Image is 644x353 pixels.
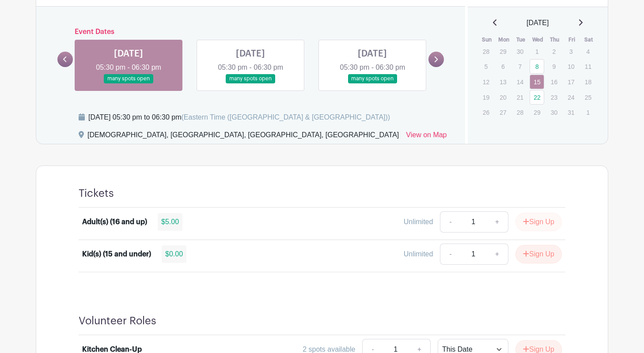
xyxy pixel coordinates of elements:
[158,213,182,231] div: $5.00
[581,75,595,89] p: 18
[527,18,549,28] span: [DATE]
[530,59,544,74] a: 8
[87,130,399,144] div: [DEMOGRAPHIC_DATA], [GEOGRAPHIC_DATA], [GEOGRAPHIC_DATA], [GEOGRAPHIC_DATA]
[73,28,428,36] h6: Event Dates
[496,105,510,119] p: 27
[581,90,595,104] p: 25
[581,60,595,73] p: 11
[564,90,578,104] p: 24
[581,45,595,58] p: 4
[547,90,561,104] p: 23
[581,105,595,119] p: 1
[530,75,544,89] a: 15
[513,45,527,58] p: 30
[440,211,460,233] a: -
[479,75,493,89] p: 12
[479,90,493,104] p: 19
[564,45,578,58] p: 3
[515,213,562,231] button: Sign Up
[82,249,151,259] div: Kid(s) (15 and under)
[513,90,527,104] p: 21
[513,105,527,119] p: 28
[580,35,598,44] th: Sat
[479,105,493,119] p: 26
[530,45,544,58] p: 1
[529,35,546,44] th: Wed
[496,60,510,73] p: 6
[530,90,544,105] a: 22
[79,187,114,200] h4: Tickets
[496,75,510,89] p: 13
[88,112,390,123] div: [DATE] 05:30 pm to 06:30 pm
[440,244,460,265] a: -
[496,45,510,58] p: 29
[547,105,561,119] p: 30
[79,315,156,327] h4: Volunteer Roles
[486,244,508,265] a: +
[512,35,530,44] th: Tue
[564,60,578,73] p: 10
[515,245,562,263] button: Sign Up
[496,90,510,104] p: 20
[181,113,390,121] span: (Eastern Time ([GEOGRAPHIC_DATA] & [GEOGRAPHIC_DATA]))
[162,245,186,263] div: $0.00
[82,217,147,227] div: Adult(s) (16 and up)
[547,75,561,89] p: 16
[564,75,578,89] p: 17
[478,35,496,44] th: Sun
[513,60,527,73] p: 7
[564,105,578,119] p: 31
[546,35,564,44] th: Thu
[547,60,561,73] p: 9
[563,35,580,44] th: Fri
[530,105,544,119] p: 29
[406,130,447,144] a: View on Map
[479,45,493,58] p: 28
[495,35,512,44] th: Mon
[486,211,508,233] a: +
[513,75,527,89] p: 14
[404,249,433,259] div: Unlimited
[547,45,561,58] p: 2
[404,217,433,227] div: Unlimited
[479,60,493,73] p: 5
